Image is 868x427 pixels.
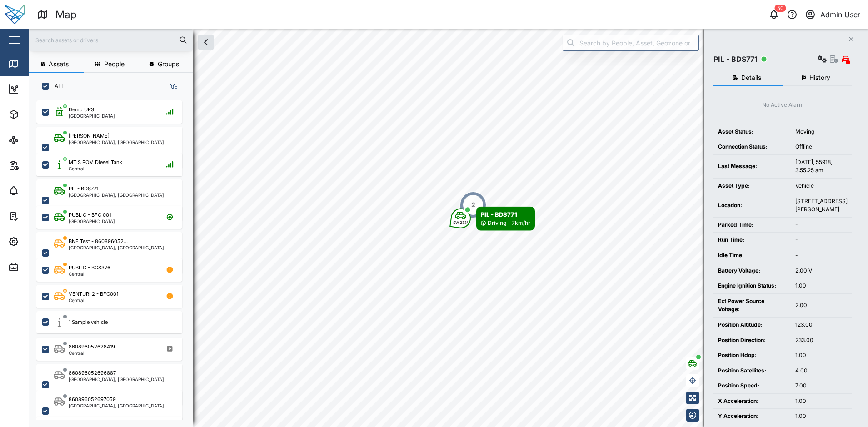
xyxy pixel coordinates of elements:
[563,35,699,51] input: Search by People, Asset, Geozone or Place
[24,237,56,247] div: Settings
[69,140,164,144] div: [GEOGRAPHIC_DATA], [GEOGRAPHIC_DATA]
[718,382,786,390] div: Position Speed:
[795,197,848,214] div: [STREET_ADDRESS][PERSON_NAME]
[718,397,786,406] div: X Acceleration:
[718,201,786,210] div: Location:
[718,162,786,171] div: Last Message:
[795,282,848,290] div: 1.00
[158,61,179,67] span: Groups
[775,5,786,12] div: 50
[718,182,786,190] div: Asset Type:
[24,160,55,170] div: Reports
[488,219,530,228] div: Driving - 7km/hr
[471,200,475,210] div: 2
[795,158,848,175] div: [DATE], 55918, 3:55:25 am
[24,135,45,145] div: Sites
[795,321,848,329] div: 123.00
[795,236,848,244] div: -
[24,109,52,119] div: Assets
[29,29,868,427] canvas: Map
[718,321,786,329] div: Position Altitude:
[795,382,848,390] div: 7.00
[795,336,848,345] div: 233.00
[69,193,164,197] div: [GEOGRAPHIC_DATA], [GEOGRAPHIC_DATA]
[104,61,125,67] span: People
[451,207,535,231] div: Map marker
[762,101,804,109] div: No Active Alarm
[24,211,49,221] div: Tasks
[69,238,128,245] div: BNE Test - 860896052...
[24,262,50,272] div: Admin
[69,343,115,351] div: 860896052628419
[718,412,786,421] div: Y Acceleration:
[718,267,786,275] div: Battery Voltage:
[795,267,848,275] div: 2.00 V
[69,219,115,223] div: [GEOGRAPHIC_DATA]
[795,182,848,190] div: Vehicle
[741,74,761,81] span: Details
[718,297,786,314] div: Ext Power Source Voltage:
[69,298,118,303] div: Central
[49,61,69,67] span: Assets
[718,367,786,375] div: Position Satellites:
[69,369,116,377] div: 860896052696887
[718,251,786,260] div: Idle Time:
[69,245,164,250] div: [GEOGRAPHIC_DATA], [GEOGRAPHIC_DATA]
[718,336,786,345] div: Position Direction:
[69,403,164,408] div: [GEOGRAPHIC_DATA], [GEOGRAPHIC_DATA]
[809,74,830,81] span: History
[718,282,786,290] div: Engine Ignition Status:
[453,220,469,225] div: SW 233°
[69,114,115,118] div: [GEOGRAPHIC_DATA]
[820,9,860,20] div: Admin User
[69,159,122,166] div: MTIS POM Diesel Tank
[718,351,786,360] div: Position Hdop:
[69,351,115,355] div: Central
[795,143,848,151] div: Offline
[459,191,487,218] div: Map marker
[24,84,65,94] div: Dashboard
[69,166,122,171] div: Central
[718,143,786,151] div: Connection Status:
[481,210,530,219] div: PIL - BDS771
[718,221,786,229] div: Parked Time:
[24,59,44,69] div: Map
[69,377,164,382] div: [GEOGRAPHIC_DATA], [GEOGRAPHIC_DATA]
[718,128,786,136] div: Asset Status:
[795,397,848,406] div: 1.00
[69,211,111,219] div: PUBLIC - BFC 001
[718,236,786,244] div: Run Time:
[35,33,187,47] input: Search assets or drivers
[795,351,848,360] div: 1.00
[24,186,52,196] div: Alarms
[69,264,110,272] div: PUBLIC - BGS376
[69,290,118,298] div: VENTURI 2 - BFC001
[36,97,192,420] div: grid
[69,185,98,193] div: PIL - BDS771
[795,301,848,310] div: 2.00
[5,5,25,25] img: Main Logo
[713,54,758,65] div: PIL - BDS771
[795,251,848,260] div: -
[795,128,848,136] div: Moving
[804,8,861,21] button: Admin User
[69,318,108,326] div: 1 Sample vehicle
[795,221,848,229] div: -
[69,272,110,276] div: Central
[795,412,848,421] div: 1.00
[69,106,94,114] div: Demo UPS
[69,396,116,403] div: 860896052697059
[795,367,848,375] div: 4.00
[49,83,65,90] label: ALL
[55,7,77,23] div: Map
[69,132,110,140] div: [PERSON_NAME]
